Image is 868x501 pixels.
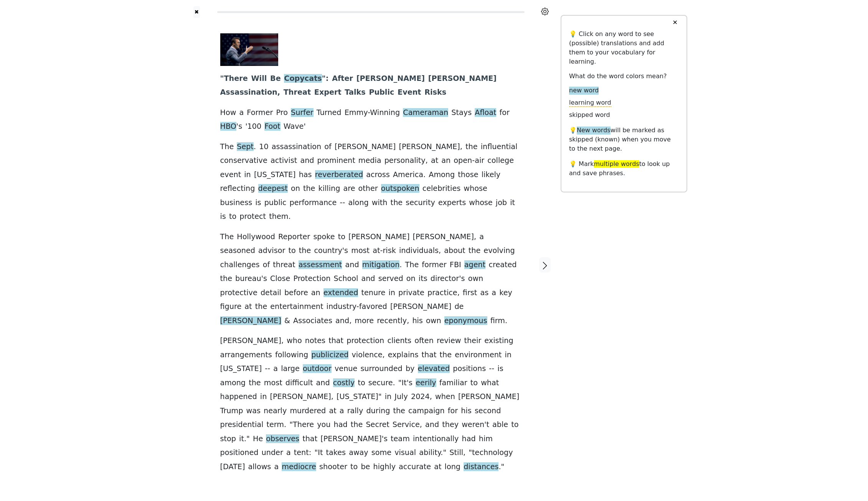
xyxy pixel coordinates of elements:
span: often [414,336,434,346]
span: who [287,336,302,346]
span: The [405,260,419,270]
span: killing [318,184,340,194]
span: Pro [276,108,288,118]
span: review [437,336,461,346]
span: rally [347,406,363,416]
span: industry-favored [327,302,387,312]
span: protective [220,288,257,298]
span: that [302,434,317,444]
span: " [378,392,382,402]
span: Service [393,420,420,430]
span: and [300,156,314,166]
span: an [311,288,320,298]
span: served [378,274,403,284]
span: assessment [299,260,342,270]
span: ' [304,122,305,131]
span: surrounded [360,364,402,374]
span: assassination [272,142,322,152]
span: [US_STATE] [254,170,296,180]
span: Protection [293,274,330,284]
span: [PERSON_NAME] [270,392,331,402]
span: team [391,434,410,444]
span: ' [459,274,461,284]
span: business [220,198,252,208]
span: Expert [314,88,342,97]
span: and [316,378,330,388]
span: s [461,274,465,284]
span: to [288,246,295,256]
span: murdered [290,406,326,416]
span: -- [489,364,494,374]
span: " [314,448,318,458]
span: ' [407,378,409,388]
span: . [399,260,402,270]
span: [PERSON_NAME] [390,302,451,312]
span: & [284,316,290,326]
span: the [440,350,452,360]
span: The [220,142,234,152]
span: second [475,406,501,416]
span: [PERSON_NAME] [356,74,425,84]
span: 100 [248,122,262,131]
span: Reporter [278,232,310,242]
span: nearly [264,406,287,416]
span: own [426,316,441,326]
span: . [288,212,290,222]
span: as [480,288,488,298]
span: bureau [235,274,261,284]
span: explains [388,350,419,360]
span: you [317,420,330,430]
span: 10 [259,142,268,152]
span: elevated [418,364,450,374]
span: happened [220,392,257,402]
span: practice [427,288,457,298]
span: on [291,184,300,194]
span: open-air [454,156,484,166]
span: ' [261,274,263,284]
span: protect [239,212,266,222]
span: to [511,420,518,430]
span: [PERSON_NAME] [399,142,460,152]
span: Foot [264,122,280,131]
span: Event [398,88,421,97]
span: s [238,122,242,131]
span: security [406,198,435,208]
span: own [468,274,484,284]
span: whose [464,184,487,194]
span: [PERSON_NAME] [458,392,519,402]
span: the [351,420,363,430]
span: Former [247,108,273,118]
span: term [266,420,284,430]
span: of [324,142,332,152]
span: arrangements [220,350,272,360]
span: Afloat [475,108,496,118]
span: and [361,274,375,284]
span: key [499,288,512,298]
span: college [487,156,514,166]
span: School [334,274,358,284]
span: . [284,420,286,430]
span: a [286,448,291,458]
span: Wave [284,122,304,131]
span: positioned [220,448,259,458]
span: Assassination [220,88,277,97]
span: a [492,288,496,298]
span: violence [352,350,383,360]
span: mitigation [362,260,400,270]
span: the [255,302,267,312]
span: event [220,170,241,180]
span: figure [220,302,242,312]
span: . [423,170,426,180]
span: . [393,378,395,388]
span: Emmy-Winning [345,108,400,118]
span: observes [266,434,299,444]
span: their [464,336,482,346]
span: advisor [258,246,285,256]
span: tenure [361,288,385,298]
button: ✖ [193,6,200,18]
span: , [430,392,432,402]
span: eponymous [444,316,487,326]
span: The [220,232,234,242]
span: ": [322,74,329,84]
span: . [505,316,507,326]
